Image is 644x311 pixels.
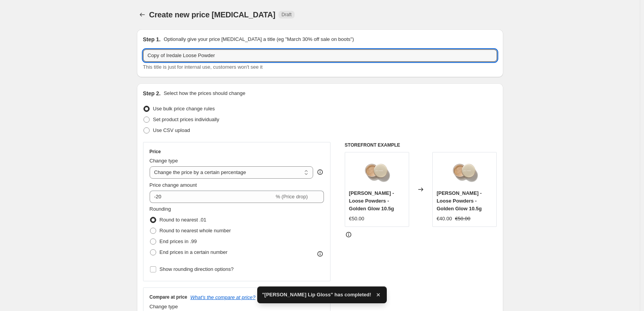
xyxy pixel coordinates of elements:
[160,249,228,255] span: End prices in a certain number
[143,64,263,70] span: This title is just for internal use, customers won't see it
[150,182,197,188] span: Price change amount
[160,228,231,233] span: Round to nearest whole number
[137,9,148,20] button: Price change jobs
[153,127,190,133] span: Use CSV upload
[349,216,364,221] span: €50.00
[150,294,187,300] h3: Compare at price
[455,216,470,221] span: €50.00
[262,291,371,299] span: "[PERSON_NAME] Lip Gloss" has completed!
[449,156,480,187] img: jane-iredale-loose-powders-golden-glow-105g-105630_80x.png
[345,142,497,148] h6: STOREFRONT EXAMPLE
[160,238,197,244] span: End prices in .99
[143,35,161,43] h2: Step 1.
[150,158,178,164] span: Change type
[153,117,219,122] span: Set product prices individually
[150,149,161,155] h3: Price
[160,266,234,272] span: Show rounding direction options?
[164,90,245,97] p: Select how the prices should change
[316,168,324,176] div: help
[437,216,452,221] span: €40.00
[276,194,308,199] span: % (Price drop)
[143,49,497,62] input: 30% off holiday sale
[150,304,178,309] span: Change type
[150,191,274,203] input: -15
[143,90,161,97] h2: Step 2.
[164,35,354,43] p: Optionally give your price [MEDICAL_DATA] a title (eg "March 30% off sale on boots")
[160,217,206,223] span: Round to nearest .01
[361,156,392,187] img: jane-iredale-loose-powders-golden-glow-105g-105630_80x.png
[191,294,256,300] button: What's the compare at price?
[282,12,292,18] span: Draft
[153,106,215,112] span: Use bulk price change rules
[349,190,394,211] span: [PERSON_NAME] - Loose Powders - Golden Glow 10.5g
[149,10,276,19] span: Create new price [MEDICAL_DATA]
[437,190,482,211] span: [PERSON_NAME] - Loose Powders - Golden Glow 10.5g
[150,206,171,212] span: Rounding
